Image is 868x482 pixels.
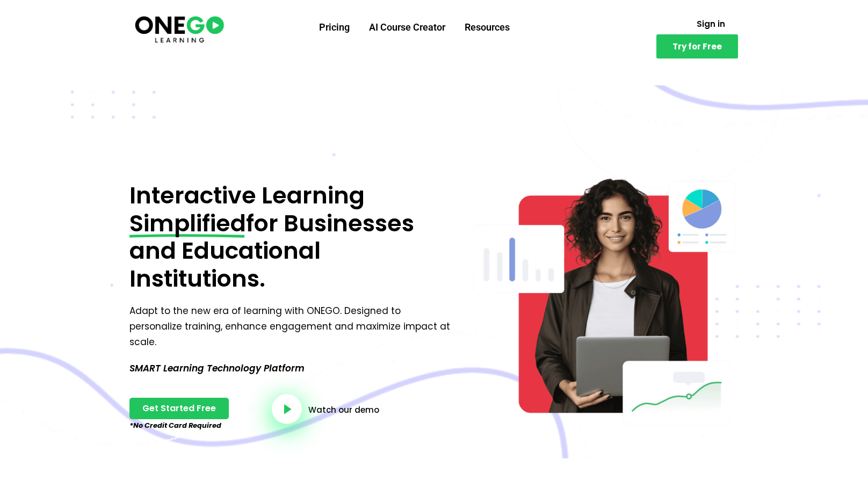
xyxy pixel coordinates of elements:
[309,13,359,41] a: Pricing
[359,13,455,41] a: AI Course Creator
[672,42,722,50] span: Try for Free
[308,406,379,414] a: Watch our demo
[129,361,454,376] p: SMART Learning Technology Platform
[129,210,246,238] span: Simplified
[455,13,519,41] a: Resources
[684,13,738,34] a: Sign in
[656,34,738,59] a: Try for Free
[129,303,454,350] p: Adapt to the new era of learning with ONEGO. Designed to personalize training, enhance engagement...
[129,207,414,295] span: for Businesses and Educational Institutions.
[697,20,725,28] span: Sign in
[129,420,221,430] em: *No Credit Card Required
[142,404,216,413] span: Get Started Free
[129,179,365,211] span: Interactive Learning
[272,394,302,424] a: video-button
[129,398,229,419] a: Get Started Free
